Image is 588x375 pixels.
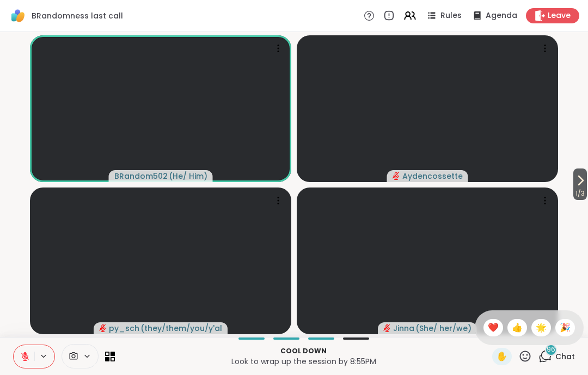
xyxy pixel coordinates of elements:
span: audio-muted [383,324,391,332]
span: audio-muted [99,324,107,332]
p: Look to wrap up the session by 8:55PM [121,356,486,367]
span: ❤️ [488,321,499,334]
span: ( He/ Him ) [169,171,207,182]
span: 👍 [512,321,523,334]
span: Rules [440,10,462,21]
span: py_sch [109,323,139,334]
span: audio-muted [393,172,400,180]
span: ( they/them/you/y'all/i/we ) [140,323,222,334]
span: BRandom502 [114,171,168,182]
span: 96 [547,345,555,354]
span: 🌟 [536,321,547,334]
span: Leave [548,10,571,21]
p: Cool down [121,346,486,356]
span: 1 / 3 [573,187,587,200]
span: ( She/ her/we ) [415,323,471,334]
span: ✋ [497,350,507,363]
button: 1/3 [573,168,587,200]
span: Jinna [393,323,414,334]
span: Agenda [486,10,517,21]
span: Chat [555,351,575,362]
img: ShareWell Logomark [9,7,27,25]
span: BRandomness last call [32,10,123,21]
span: Aydencossette [402,171,463,182]
span: 🎉 [560,321,571,334]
